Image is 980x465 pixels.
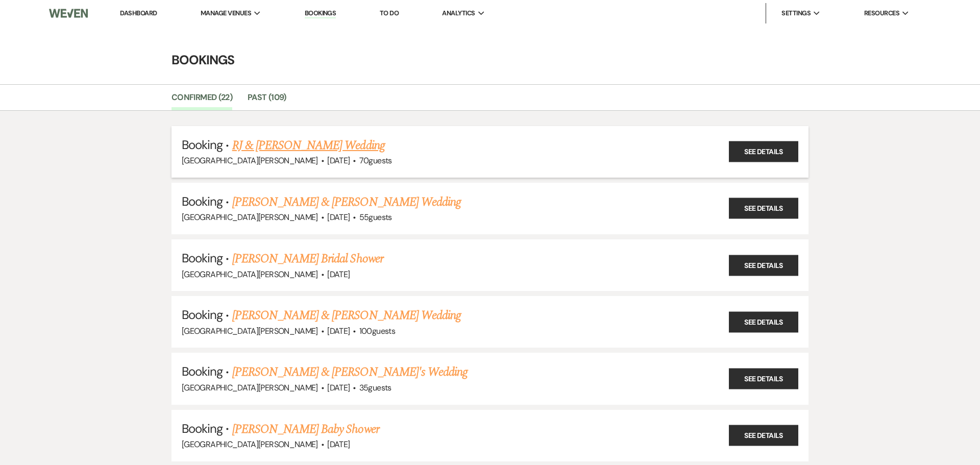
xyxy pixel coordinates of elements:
span: [GEOGRAPHIC_DATA][PERSON_NAME] [182,269,318,280]
span: Booking [182,193,223,209]
span: Settings [781,8,811,18]
a: [PERSON_NAME] & [PERSON_NAME] Wedding [232,306,461,325]
h4: Bookings [122,51,857,69]
span: Manage Venues [201,8,251,18]
a: See Details [729,368,798,389]
span: [DATE] [327,326,350,336]
a: See Details [729,255,798,276]
a: [PERSON_NAME] & [PERSON_NAME]'s Wedding [232,363,468,381]
span: Booking [182,307,223,323]
span: Booking [182,250,223,266]
a: Confirmed (22) [171,91,232,110]
span: Booking [182,137,223,153]
a: See Details [729,141,798,162]
span: Resources [864,8,899,18]
span: [DATE] [327,155,350,166]
span: [GEOGRAPHIC_DATA][PERSON_NAME] [182,439,318,450]
span: [GEOGRAPHIC_DATA][PERSON_NAME] [182,212,318,223]
a: Dashboard [120,9,157,17]
span: 35 guests [359,382,391,393]
span: [DATE] [327,382,350,393]
span: [DATE] [327,439,350,450]
a: To Do [380,9,399,17]
span: [DATE] [327,269,350,280]
a: [PERSON_NAME] Baby Shower [232,420,379,438]
span: [GEOGRAPHIC_DATA][PERSON_NAME] [182,382,318,393]
span: 100 guests [359,326,395,336]
a: See Details [729,425,798,446]
span: Booking [182,363,223,379]
span: Analytics [442,8,475,18]
a: Bookings [305,9,336,18]
a: Past (109) [248,91,286,110]
a: See Details [729,198,798,219]
span: [GEOGRAPHIC_DATA][PERSON_NAME] [182,155,318,166]
span: [GEOGRAPHIC_DATA][PERSON_NAME] [182,326,318,336]
span: [DATE] [327,212,350,223]
span: 70 guests [359,155,392,166]
a: RJ & [PERSON_NAME] Wedding [232,136,385,155]
span: 55 guests [359,212,392,223]
span: Booking [182,421,223,436]
img: Weven Logo [49,3,88,24]
a: [PERSON_NAME] Bridal Shower [232,250,383,268]
a: [PERSON_NAME] & [PERSON_NAME] Wedding [232,193,461,211]
a: See Details [729,311,798,332]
